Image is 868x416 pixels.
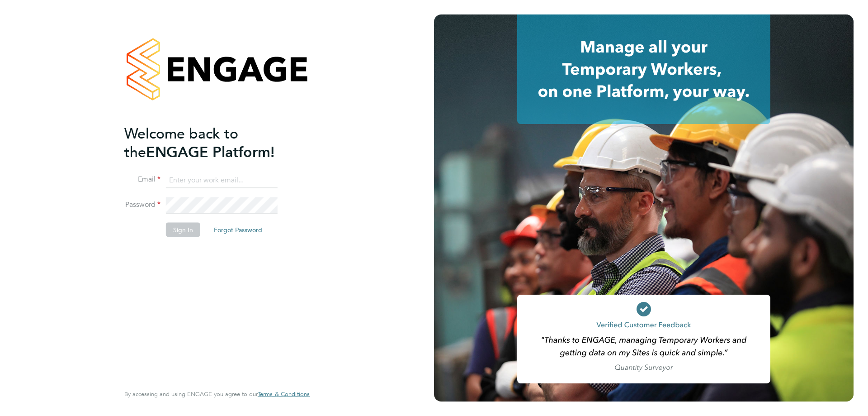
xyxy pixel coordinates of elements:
button: Sign In [166,223,200,237]
span: By accessing and using ENGAGE you agree to our [124,390,310,398]
label: Password [124,200,160,210]
label: Email [124,175,160,184]
span: Welcome back to the [124,124,238,161]
span: Terms & Conditions [258,390,310,398]
input: Enter your work email... [166,172,278,188]
a: Terms & Conditions [258,391,310,398]
h2: ENGAGE Platform! [124,124,301,161]
button: Forgot Password [207,223,269,237]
